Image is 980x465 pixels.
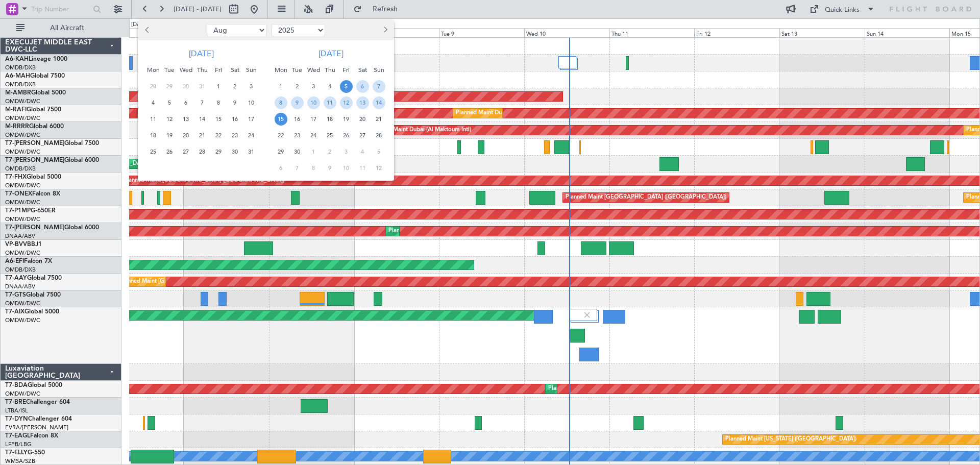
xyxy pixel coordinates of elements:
span: 23 [229,129,241,142]
div: Tue [289,62,305,78]
span: 9 [291,96,304,109]
span: 31 [196,80,209,93]
div: 16-9-2025 [289,111,305,127]
div: 21-8-2025 [194,127,210,143]
div: 27-8-2025 [178,143,194,160]
span: 21 [196,129,209,142]
div: 1-10-2025 [305,143,322,160]
span: 2 [324,145,336,158]
span: 1 [307,145,320,158]
div: 18-8-2025 [145,127,161,143]
button: Next month [379,22,390,38]
div: Thu [322,62,338,78]
div: 17-8-2025 [243,111,259,127]
div: 15-9-2025 [273,111,289,127]
div: 21-9-2025 [371,111,387,127]
span: 28 [196,145,209,158]
span: 16 [291,113,304,126]
span: 24 [307,129,320,142]
div: 8-10-2025 [305,160,322,176]
span: 3 [307,80,320,93]
div: 11-10-2025 [354,160,371,176]
span: 4 [356,145,369,158]
span: 8 [212,96,225,109]
span: 16 [229,113,241,126]
span: 17 [245,113,258,126]
span: 5 [163,96,176,109]
div: Fri [210,62,227,78]
div: 9-10-2025 [322,160,338,176]
span: 27 [356,129,369,142]
span: 15 [212,113,225,126]
span: 8 [275,96,287,109]
div: 29-9-2025 [273,143,289,160]
div: 2-10-2025 [322,143,338,160]
div: 25-9-2025 [322,127,338,143]
div: 28-8-2025 [194,143,210,160]
div: 9-9-2025 [289,94,305,111]
span: 19 [340,113,353,126]
span: 9 [229,96,241,109]
div: 23-9-2025 [289,127,305,143]
div: 2-8-2025 [227,78,243,94]
div: 14-9-2025 [371,94,387,111]
span: 5 [373,145,385,158]
div: 6-9-2025 [354,78,371,94]
span: 24 [245,129,258,142]
span: 31 [245,145,258,158]
span: 29 [275,145,287,158]
div: 24-8-2025 [243,127,259,143]
div: 5-10-2025 [371,143,387,160]
span: 8 [307,162,320,175]
span: 19 [163,129,176,142]
span: 14 [373,96,385,109]
div: 20-8-2025 [178,127,194,143]
span: 10 [340,162,353,175]
span: 20 [180,129,192,142]
div: 2-9-2025 [289,78,305,94]
div: 8-8-2025 [210,94,227,111]
div: Mon [273,62,289,78]
span: 23 [291,129,304,142]
span: 3 [340,145,353,158]
span: 25 [147,145,160,158]
div: 31-7-2025 [194,78,210,94]
div: 25-8-2025 [145,143,161,160]
span: 28 [373,129,385,142]
div: Sun [371,62,387,78]
span: 27 [180,145,192,158]
div: Thu [194,62,210,78]
div: 31-8-2025 [243,143,259,160]
div: 18-9-2025 [322,111,338,127]
div: 19-9-2025 [338,111,354,127]
div: 4-10-2025 [354,143,371,160]
div: 3-10-2025 [338,143,354,160]
span: 22 [275,129,287,142]
span: 6 [180,96,192,109]
div: 17-9-2025 [305,111,322,127]
div: 7-9-2025 [371,78,387,94]
div: 13-8-2025 [178,111,194,127]
span: 11 [356,162,369,175]
div: 11-8-2025 [145,111,161,127]
div: 7-8-2025 [194,94,210,111]
div: 1-9-2025 [273,78,289,94]
div: Sat [227,62,243,78]
span: 6 [275,162,287,175]
span: 25 [324,129,336,142]
span: 11 [324,96,336,109]
div: 28-9-2025 [371,127,387,143]
span: 9 [324,162,336,175]
span: 29 [212,145,225,158]
span: 20 [356,113,369,126]
div: 6-10-2025 [273,160,289,176]
div: Wed [178,62,194,78]
div: 29-7-2025 [161,78,178,94]
div: 27-9-2025 [354,127,371,143]
span: 7 [291,162,304,175]
div: 29-8-2025 [210,143,227,160]
div: 14-8-2025 [194,111,210,127]
select: Select month [207,24,266,36]
span: 1 [275,80,287,93]
span: 26 [163,145,176,158]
